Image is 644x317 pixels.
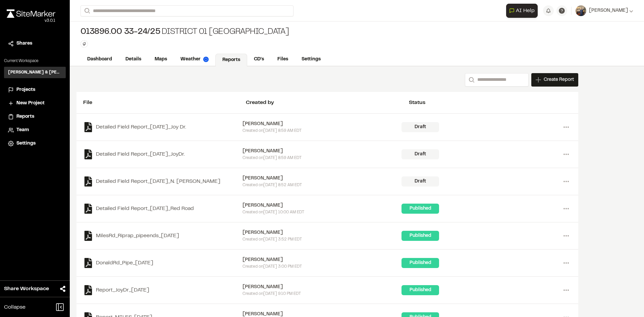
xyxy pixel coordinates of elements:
[7,18,55,24] div: Oh geez...please don't...
[16,100,45,107] span: New Project
[506,4,540,18] div: Open AI Assistant
[80,53,119,66] a: Dashboard
[83,149,243,159] a: Detailed Field Report_[DATE]_JoyDr.
[148,53,174,66] a: Maps
[8,113,62,120] a: Reports
[16,113,34,120] span: Reports
[243,264,402,270] div: Created on [DATE] 3:00 PM EDT
[401,122,439,132] div: Draft
[589,7,628,14] span: [PERSON_NAME]
[8,126,62,134] a: Team
[83,231,243,241] a: MilesRd_Riprap_pipeends_[DATE]
[83,176,243,187] a: Detailed Field Report_[DATE]_N. [PERSON_NAME]
[271,53,295,66] a: Files
[243,236,402,243] div: Created on [DATE] 3:52 PM EDT
[243,175,402,182] div: [PERSON_NAME]
[576,5,586,16] img: User
[465,73,477,87] button: Search
[243,182,402,188] div: Created on [DATE] 8:52 AM EDT
[295,53,327,66] a: Settings
[243,148,402,155] div: [PERSON_NAME]
[8,69,62,75] h3: [PERSON_NAME] & [PERSON_NAME] Inc.
[83,204,243,214] a: Detailed Field Report_[DATE]_Red Road
[16,126,29,134] span: Team
[174,53,215,66] a: Weather
[243,256,402,264] div: [PERSON_NAME]
[80,40,88,48] button: Edit Tags
[401,231,439,241] div: Published
[247,53,271,66] a: CD's
[83,122,243,132] a: Detailed Field Report_[DATE]_Joy Dr.
[83,285,243,295] a: Report_JoyDr_[DATE]
[80,27,160,38] span: 013896.00 33-24/25
[8,40,62,47] a: Shares
[8,86,62,94] a: Projects
[4,285,49,293] span: Share Workspace
[516,7,535,15] span: AI Help
[243,128,402,134] div: Created on [DATE] 8:59 AM EDT
[544,76,574,84] span: Create Report
[16,40,32,47] span: Shares
[8,100,62,107] a: New Project
[83,258,243,268] a: DonaldRd_Pipe_[DATE]
[243,283,402,291] div: [PERSON_NAME]
[401,204,439,214] div: Published
[83,99,246,107] div: File
[243,291,402,297] div: Created on [DATE] 9:10 PM EDT
[401,285,439,295] div: Published
[401,258,439,268] div: Published
[16,140,36,147] span: Settings
[401,149,439,159] div: Draft
[203,57,209,62] img: precipai.png
[243,202,402,209] div: [PERSON_NAME]
[243,155,402,161] div: Created on [DATE] 8:59 AM EDT
[576,5,633,16] button: [PERSON_NAME]
[4,303,25,311] span: Collapse
[215,54,247,66] a: Reports
[401,176,439,187] div: Draft
[80,27,289,38] div: District 01 [GEOGRAPHIC_DATA]
[243,229,402,236] div: [PERSON_NAME]
[119,53,148,66] a: Details
[16,86,35,94] span: Projects
[4,58,66,64] p: Current Workspace
[243,209,402,215] div: Created on [DATE] 10:00 AM EDT
[246,99,409,107] div: Created by
[80,5,93,16] button: Search
[243,120,402,128] div: [PERSON_NAME]
[7,9,55,18] img: rebrand.png
[409,99,572,107] div: Status
[506,4,538,18] button: Open AI Assistant
[8,140,62,147] a: Settings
